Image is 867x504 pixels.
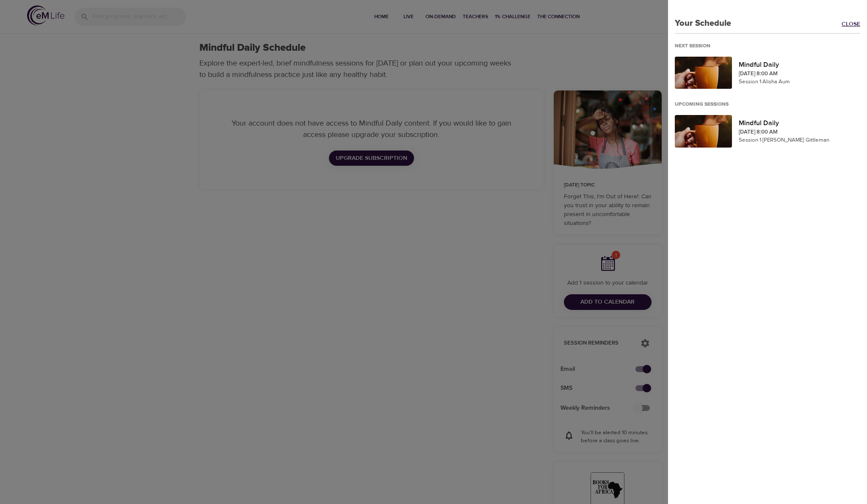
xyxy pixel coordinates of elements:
[668,17,731,30] p: Your Schedule
[739,60,860,70] p: Mindful Daily
[675,101,735,108] div: Upcoming Sessions
[842,20,867,30] a: Close
[739,78,860,86] p: Session 1 · Alisha Aum
[739,128,860,137] p: [DATE] 8:00 AM
[739,136,860,145] p: Session 1 · [PERSON_NAME] Gittleman
[675,43,717,50] div: Next Session
[739,118,860,128] p: Mindful Daily
[739,70,860,78] p: [DATE] 8:00 AM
